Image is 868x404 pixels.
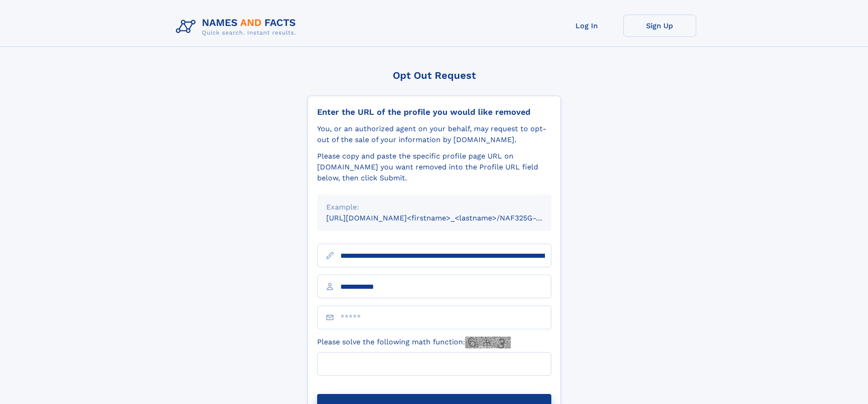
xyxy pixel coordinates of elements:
img: Logo Names and Facts [172,15,303,39]
div: Opt Out Request [308,70,561,81]
a: Log In [550,15,623,37]
small: [URL][DOMAIN_NAME]<firstname>_<lastname>/NAF325G-xxxxxxxx [326,214,569,222]
div: Please copy and paste the specific profile page URL on [DOMAIN_NAME] you want removed into the Pr... [317,151,551,184]
a: Sign Up [623,15,696,37]
label: Please solve the following math function: [317,337,511,348]
div: Enter the URL of the profile you would like removed [317,107,551,117]
div: Example: [326,202,542,213]
div: You, or an authorized agent on your behalf, may request to opt-out of the sale of your informatio... [317,123,551,145]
